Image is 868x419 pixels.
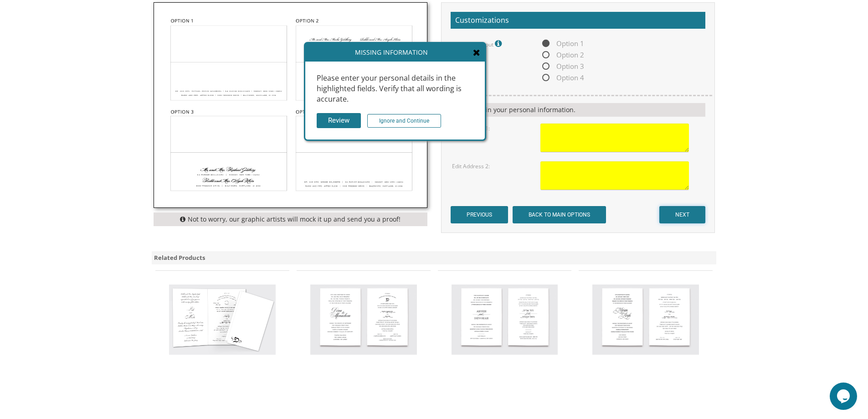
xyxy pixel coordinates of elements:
input: NEXT [659,206,705,223]
input: Ignore and Continue [367,114,441,128]
div: Not to worry, our graphic artists will mock it up and send you a proof! [154,212,427,226]
span: Option 1 [540,38,584,49]
div: Please enter your personal details in the highlighted fields. Verify that all wording is accurate. [317,73,473,104]
span: Option 4 [540,72,584,83]
img: Wedding Invitation Style 5 [310,285,417,355]
input: BACK TO MAIN OPTIONS [513,206,606,223]
label: Envelope Layout [452,38,504,50]
iframe: chat widget [830,383,859,410]
div: Related Products [152,251,717,264]
label: Edit Address 2: [452,162,490,170]
input: PREVIOUS [451,206,508,223]
img: Wedding Invitation Style 12 [452,285,558,355]
img: Wedding Invitation Style 13 [592,285,699,355]
img: envelope-options.jpg [154,3,427,207]
input: Review [317,113,361,128]
h2: Customizations [451,12,705,29]
img: Wedding Invitation Style 4 [169,285,276,355]
div: Please fill in your personal information. [451,103,705,117]
span: Option 3 [540,61,584,72]
div: Missing Information [305,43,485,62]
span: Option 2 [540,49,584,61]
